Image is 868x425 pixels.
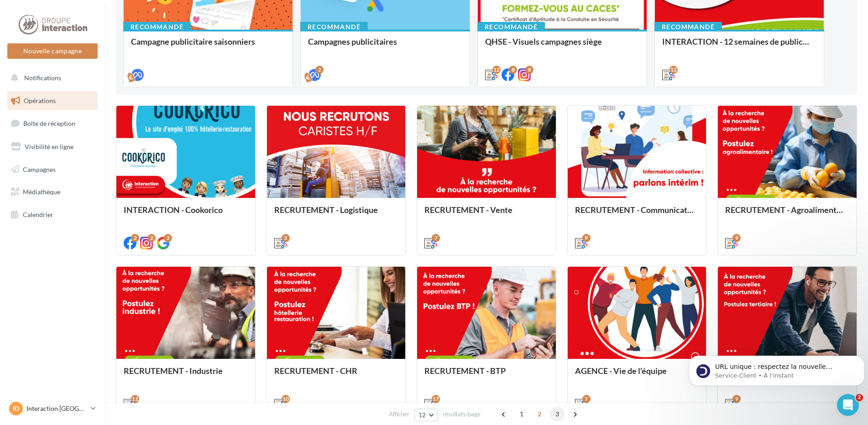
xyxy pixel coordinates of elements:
div: RECRUTEMENT - Vente [424,205,549,223]
iframe: Intercom notifications message [685,337,868,400]
div: QHSE - Visuels campagnes siège [485,37,639,55]
div: Recommandé [123,22,191,32]
div: INTERACTION - Cookorico [124,205,248,223]
div: 9 [732,234,741,242]
a: Opérations [5,91,99,110]
button: Nouvelle campagne [7,43,98,59]
div: Campagnes publicitaires [308,37,462,55]
div: 17 [432,395,440,403]
div: INTERACTION - 12 semaines de publication [662,37,816,55]
span: résultats/page [443,410,481,419]
div: RECRUTEMENT - Logistique [274,205,398,223]
p: Message from Service-Client, sent À l’instant [30,35,167,43]
span: 1 [514,407,529,421]
a: Médiathèque [5,182,99,202]
div: 11 [131,395,139,403]
span: URL unique : respectez la nouvelle exigence de Google Google exige désormais que chaque fiche Goo... [30,26,166,134]
span: 12 [418,411,426,419]
div: Recommandé [300,22,368,32]
span: 2 [856,394,863,401]
button: 12 [414,409,438,421]
span: Campagnes [23,165,56,173]
div: 2 [131,234,139,242]
div: 2 [315,66,324,74]
span: 3 [550,407,565,421]
div: 12 [492,66,501,74]
div: RECRUTEMENT - BTP [424,366,549,384]
span: Boîte de réception [23,119,75,127]
div: Campagne publicitaire saisonniers [131,37,285,55]
a: Calendrier [5,205,99,224]
span: ID [13,404,19,413]
a: Campagnes [5,160,99,179]
div: 8 [525,66,533,74]
span: 2 [532,407,547,421]
a: Visibilité en ligne [5,137,99,156]
div: 8 [509,66,517,74]
div: 2 [147,234,156,242]
span: Notifications [24,74,61,82]
div: 9 [582,234,591,242]
div: 7 [582,395,591,403]
div: RECRUTEMENT - Agroalimentaire [725,205,849,223]
div: 2 [164,234,172,242]
div: Recommandé [477,22,545,32]
p: Interaction [GEOGRAPHIC_DATA] [26,404,87,413]
a: Boîte de réception [5,114,99,133]
div: Recommandé [654,22,722,32]
a: ID Interaction [GEOGRAPHIC_DATA] [7,400,98,417]
div: RECRUTEMENT - Communication externe [575,205,699,223]
button: Notifications [5,68,96,88]
iframe: Intercom live chat [837,394,859,416]
div: AGENCE - Vie de l'équipe [575,366,699,384]
span: Médiathèque [23,188,60,196]
div: 7 [432,234,440,242]
span: Calendrier [23,211,53,218]
span: Opérations [24,97,56,104]
div: RECRUTEMENT - CHR [274,366,398,384]
div: 12 [669,66,678,74]
div: 3 [282,234,290,242]
div: 10 [282,395,290,403]
span: Afficher [389,410,409,419]
span: Visibilité en ligne [25,143,73,150]
div: RECRUTEMENT - Industrie [124,366,248,384]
